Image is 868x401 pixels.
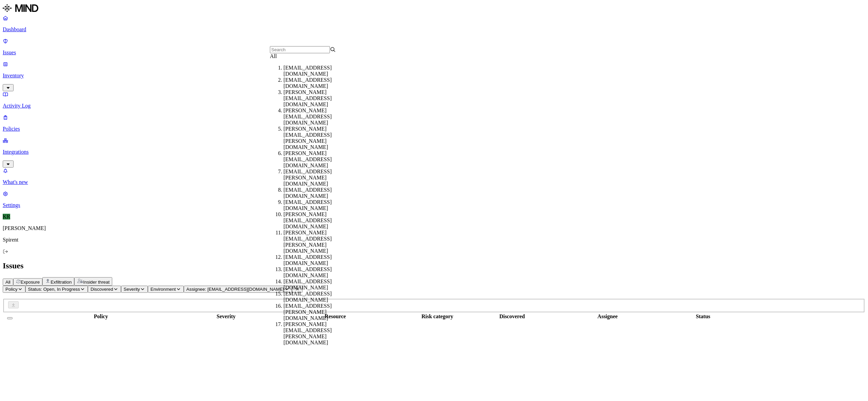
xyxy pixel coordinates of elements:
[283,230,350,254] div: [PERSON_NAME][EMAIL_ADDRESS][PERSON_NAME][DOMAIN_NAME]
[554,313,662,320] div: Assignee
[283,169,350,187] div: [EMAIL_ADDRESS][PERSON_NAME][DOMAIN_NAME]
[3,179,865,185] p: What's new
[3,26,865,33] p: Dashboard
[283,108,350,126] div: [PERSON_NAME][EMAIL_ADDRESS][DOMAIN_NAME]
[270,46,330,53] input: Search
[3,202,865,208] p: Settings
[3,103,865,109] p: Activity Log
[3,50,865,56] p: Issues
[472,313,552,320] div: Discovered
[3,237,865,243] p: Spirent
[283,199,350,211] div: [EMAIL_ADDRESS][DOMAIN_NAME]
[83,280,110,285] span: Insider threat
[3,91,865,109] a: Activity Log
[186,313,266,320] div: Severity
[3,261,865,270] h2: Issues
[3,114,865,132] a: Policies
[268,313,403,320] div: Resource
[7,317,13,319] button: Select all
[5,287,18,292] span: Policy
[3,214,10,219] span: KR
[283,150,350,169] div: [PERSON_NAME][EMAIL_ADDRESS][DOMAIN_NAME]
[3,73,865,79] p: Inventory
[283,126,350,150] div: [PERSON_NAME][EMAIL_ADDRESS][PERSON_NAME][DOMAIN_NAME]
[283,266,350,279] div: [EMAIL_ADDRESS][DOMAIN_NAME]
[283,89,350,108] div: [PERSON_NAME][EMAIL_ADDRESS][DOMAIN_NAME]
[3,3,865,15] a: MIND
[186,287,284,292] span: Assignee: [EMAIL_ADDRESS][DOMAIN_NAME]
[3,126,865,132] p: Policies
[283,291,350,303] div: [EMAIL_ADDRESS][DOMAIN_NAME]
[3,15,865,33] a: Dashboard
[3,168,865,185] a: What's new
[3,149,865,155] p: Integrations
[404,313,471,320] div: Risk category
[21,280,40,285] span: Exposure
[3,61,865,90] a: Inventory
[283,77,350,89] div: [EMAIL_ADDRESS][DOMAIN_NAME]
[3,191,865,208] a: Settings
[3,38,865,56] a: Issues
[283,321,350,346] div: [PERSON_NAME][EMAIL_ADDRESS][PERSON_NAME][DOMAIN_NAME]
[283,254,350,266] div: [EMAIL_ADDRESS][DOMAIN_NAME]
[270,53,336,59] div: All
[3,137,865,167] a: Integrations
[663,313,743,320] div: Status
[283,211,350,230] div: [PERSON_NAME][EMAIL_ADDRESS][DOMAIN_NAME]
[91,287,113,292] span: Discovered
[3,3,38,14] img: MIND
[283,303,350,321] div: [EMAIL_ADDRESS][PERSON_NAME][DOMAIN_NAME]
[5,280,11,285] span: All
[51,280,72,285] span: Exfiltration
[283,187,350,199] div: [EMAIL_ADDRESS][DOMAIN_NAME]
[124,287,140,292] span: Severity
[17,313,184,320] div: Policy
[283,279,350,291] div: [EMAIL_ADDRESS][DOMAIN_NAME]
[28,287,80,292] span: Status: Open, In Progress
[151,287,176,292] span: Environment
[283,65,350,77] div: [EMAIL_ADDRESS][DOMAIN_NAME]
